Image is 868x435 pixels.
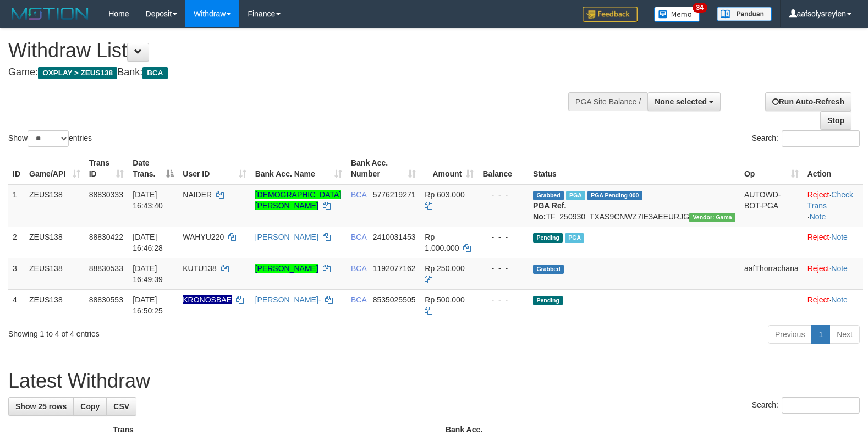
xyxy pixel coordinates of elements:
span: Pending [533,296,563,305]
div: - - - [482,189,524,200]
td: TF_250930_TXAS9CNWZ7IE3AEEURJG [529,184,740,227]
div: - - - [482,263,524,274]
span: 34 [693,3,707,13]
a: Note [831,233,848,241]
div: - - - [482,294,524,305]
td: ZEUS138 [25,258,85,289]
td: 3 [8,258,25,289]
td: ZEUS138 [25,227,85,258]
span: Rp 1.000.000 [425,233,459,252]
th: User ID: activate to sort column ascending [178,153,250,184]
label: Show entries [8,130,92,147]
td: 4 [8,289,25,321]
td: · · [803,184,863,227]
select: Showentries [28,130,69,147]
span: 88830553 [89,295,123,304]
span: [DATE] 16:50:25 [133,295,163,315]
img: MOTION_logo.png [8,5,92,22]
td: AUTOWD-BOT-PGA [740,184,803,227]
span: Copy 2410031453 to clipboard [373,233,416,241]
a: [PERSON_NAME] [255,264,318,273]
span: [DATE] 16:46:28 [133,233,163,252]
div: PGA Site Balance / [568,92,647,111]
a: Check Trans [807,190,853,210]
a: Reject [807,295,829,304]
span: Rp 500.000 [425,295,464,304]
a: [PERSON_NAME] [255,233,318,241]
a: Previous [768,325,812,344]
input: Search: [782,130,860,147]
span: BCA [351,264,366,273]
span: KUTU138 [183,264,216,273]
span: BCA [351,295,366,304]
span: [DATE] 16:49:39 [133,264,163,284]
td: ZEUS138 [25,184,85,227]
td: ZEUS138 [25,289,85,321]
a: Note [831,295,848,304]
span: Copy 8535025505 to clipboard [373,295,416,304]
th: Trans ID: activate to sort column ascending [85,153,129,184]
a: Stop [820,111,851,130]
td: 1 [8,184,25,227]
input: Search: [782,397,860,414]
span: 88830333 [89,190,123,199]
span: Grabbed [533,265,564,274]
td: 2 [8,227,25,258]
a: Reject [807,264,829,273]
th: Game/API: activate to sort column ascending [25,153,85,184]
th: Op: activate to sort column ascending [740,153,803,184]
td: aafThorrachana [740,258,803,289]
a: Reject [807,233,829,241]
a: Next [829,325,860,344]
span: Marked by aafsolysreylen [565,233,584,243]
th: Balance [478,153,529,184]
span: 88830533 [89,264,123,273]
span: BCA [351,190,366,199]
span: BCA [142,67,167,79]
a: Note [831,264,848,273]
label: Search: [752,130,860,147]
span: Copy [80,402,100,411]
th: Date Trans.: activate to sort column descending [128,153,178,184]
span: Vendor URL: https://trx31.1velocity.biz [689,213,735,222]
img: Button%20Memo.svg [654,7,700,22]
label: Search: [752,397,860,414]
span: Nama rekening ada tanda titik/strip, harap diedit [183,295,232,304]
b: PGA Ref. No: [533,201,566,221]
span: Copy 1192077162 to clipboard [373,264,416,273]
th: Bank Acc. Name: activate to sort column ascending [251,153,347,184]
th: Status [529,153,740,184]
div: - - - [482,232,524,243]
td: · [803,258,863,289]
div: Showing 1 to 4 of 4 entries [8,324,354,339]
span: Show 25 rows [15,402,67,411]
span: Marked by aafsolysreylen [566,191,585,200]
img: panduan.png [717,7,772,21]
a: 1 [811,325,830,344]
th: ID [8,153,25,184]
a: [PERSON_NAME]- [255,295,321,304]
a: Reject [807,190,829,199]
span: None selected [655,97,707,106]
span: 88830422 [89,233,123,241]
h1: Withdraw List [8,40,568,62]
img: Feedback.jpg [583,7,638,22]
span: Pending [533,233,563,243]
a: Show 25 rows [8,397,74,416]
span: OXPLAY > ZEUS138 [38,67,117,79]
a: CSV [106,397,136,416]
span: Rp 603.000 [425,190,464,199]
button: None selected [647,92,721,111]
span: [DATE] 16:43:40 [133,190,163,210]
span: Rp 250.000 [425,264,464,273]
span: NAIDER [183,190,212,199]
td: · [803,289,863,321]
span: PGA Pending [587,191,642,200]
h4: Game: Bank: [8,67,568,78]
span: CSV [113,402,129,411]
th: Bank Acc. Number: activate to sort column ascending [347,153,420,184]
h1: Latest Withdraw [8,370,860,392]
a: Note [810,212,826,221]
span: WAHYU220 [183,233,224,241]
a: Run Auto-Refresh [765,92,851,111]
